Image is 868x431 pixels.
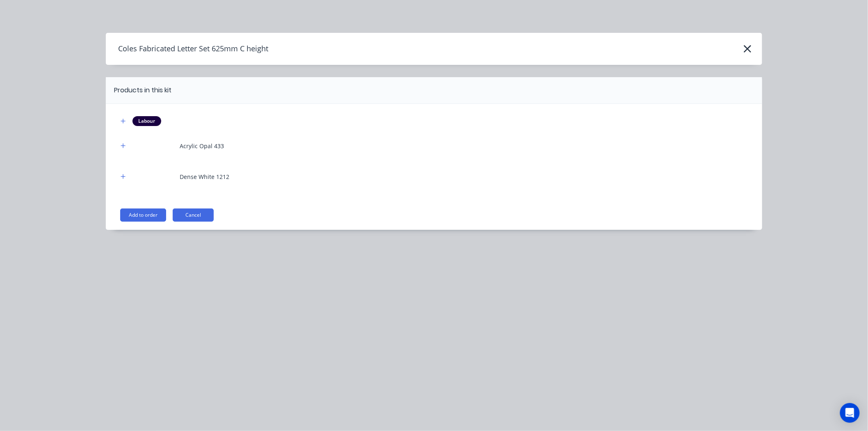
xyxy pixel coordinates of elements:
div: Acrylic Opal 433 [180,142,224,150]
div: Products in this kit [114,85,171,95]
div: Dense White 1212 [180,172,229,181]
div: Labour [132,116,161,126]
div: Open Intercom Messenger [840,403,860,423]
button: Cancel [173,209,214,222]
h4: Coles Fabricated Letter Set 625mm C height [106,41,268,57]
button: Add to order [120,209,166,222]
